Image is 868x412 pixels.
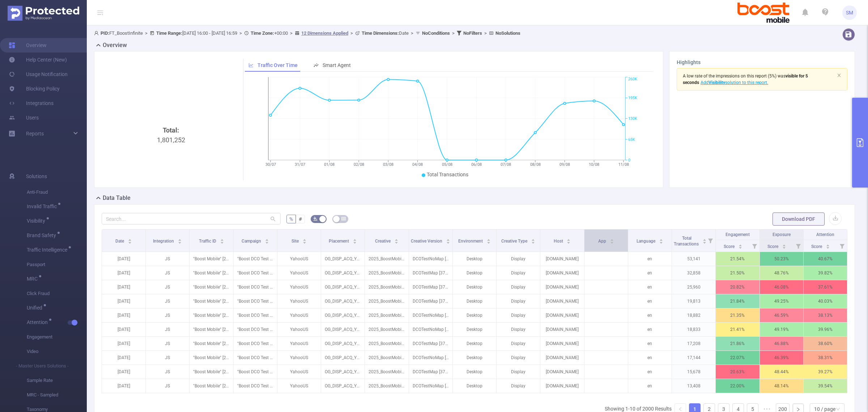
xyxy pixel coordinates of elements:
[321,266,365,280] p: OG_DISP_ACQ_YHOO_AWR_NA_UPPER_IND_PRGM_FY25_RTG-DCOTestMap_300x250 [9616066]
[716,308,759,322] p: 21.35 %
[365,323,408,336] p: 2025_BoostMobile_StoreLocator_300x250.zip [5377429]
[540,323,584,336] p: [DOMAIN_NAME]
[628,308,672,322] p: en
[453,308,496,322] p: Desktop
[102,351,145,365] p: [DATE]
[146,351,189,365] p: JS
[450,30,457,36] span: >
[773,232,791,237] span: Exposure
[9,52,67,67] a: Help Center (New)
[738,243,742,245] i: icon: caret-up
[540,308,584,322] p: [DOMAIN_NAME]
[341,216,346,221] i: icon: table
[497,308,540,322] p: Display
[837,73,841,77] i: icon: close
[767,244,779,249] span: Score
[628,117,637,121] tspan: 130K
[242,239,262,244] span: Campaign
[321,252,365,266] p: OG_DISP_ACQ_YHOO_AWR_NA_UPPER_IND_PRGM_FY25_RTG-DCOTestNoMap_300x250 [9616071]
[103,41,127,50] h2: Overview
[27,330,87,344] span: Engagement
[299,216,302,222] span: #
[637,239,656,244] span: Language
[190,280,233,294] p: "Boost Mobile" [27637]
[554,239,564,244] span: Host
[302,238,306,240] i: icon: caret-up
[628,266,672,280] p: en
[678,407,682,411] i: icon: left
[190,294,233,308] p: "Boost Mobile" [27637]
[153,239,175,244] span: Integration
[102,337,145,350] p: [DATE]
[102,294,145,308] p: [DATE]
[302,241,306,243] i: icon: caret-down
[716,252,759,266] p: 21.54 %
[353,238,357,242] div: Sort
[365,280,408,294] p: 2025_BoostMobile_StoreLocator_300x250.zip [5377429]
[618,162,629,167] tspan: 11/08
[738,243,743,248] div: Sort
[782,243,786,248] div: Sort
[234,280,277,294] p: "Boost DCO Test FY25" [280591]
[102,308,145,322] p: [DATE]
[628,96,637,100] tspan: 195K
[146,323,189,336] p: JS
[365,266,408,280] p: 2025_BoostMobile_StoreLocator_300x250.zip [5377429]
[677,59,847,66] h3: Highlights
[409,294,452,308] p: DCOTestMap [37668810]
[199,239,217,244] span: Traffic ID
[234,308,277,322] p: "Boost DCO Test FY25" [280591]
[324,162,335,167] tspan: 01/08
[277,280,321,294] p: YahooUS
[9,67,68,81] a: Usage Notification
[248,63,254,68] i: icon: line-chart
[409,323,452,336] p: DCOTestNoMap [37668809]
[237,30,244,36] span: >
[146,266,189,280] p: JS
[497,266,540,280] p: Display
[251,30,274,36] b: Time Zone:
[277,323,321,336] p: YahooUS
[567,241,571,243] i: icon: caret-down
[354,162,364,167] tspan: 02/08
[816,232,834,237] span: Attention
[463,30,482,36] b: No Filters
[365,294,408,308] p: 2025_BoostMobile_StoreLocator_300x250.zip [5377429]
[726,232,750,237] span: Engagement
[265,238,269,242] div: Sort
[672,280,715,294] p: 25,960
[760,323,803,336] p: 49.19 %
[749,240,759,252] i: Filter menu
[190,308,233,322] p: "Boost Mobile" [27637]
[446,241,450,243] i: icon: caret-down
[497,294,540,308] p: Display
[501,239,528,244] span: Creative Type
[128,241,132,243] i: icon: caret-down
[702,238,706,240] i: icon: caret-up
[811,244,823,249] span: Score
[804,280,847,294] p: 37.61 %
[27,185,87,199] span: Anti-Fraud
[146,252,189,266] p: JS
[277,308,321,322] p: YahooUS
[27,233,59,238] span: Brand Safety
[628,158,630,163] tspan: 0
[716,280,759,294] p: 20.82 %
[362,30,409,36] span: Date
[540,266,584,280] p: [DOMAIN_NAME]
[826,243,830,248] div: Sort
[27,388,87,402] span: MRC - Sampled
[288,30,295,36] span: >
[27,276,40,281] span: MRC
[702,238,707,242] div: Sort
[348,30,355,36] span: >
[610,238,614,242] div: Sort
[234,323,277,336] p: "Boost DCO Test FY25" [280591]
[705,230,715,252] i: Filter menu
[738,246,742,248] i: icon: caret-down
[412,162,423,167] tspan: 04/08
[804,308,847,322] p: 38.13 %
[716,337,759,350] p: 21.86 %
[796,407,800,412] i: icon: right
[411,239,443,244] span: Creative Version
